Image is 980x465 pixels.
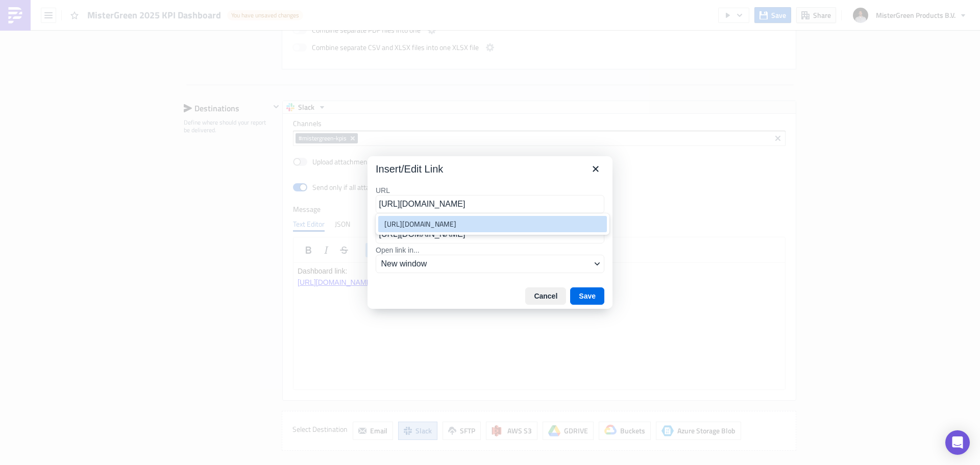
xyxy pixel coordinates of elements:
button: Cancel [525,287,566,305]
a: [URL][DOMAIN_NAME] [4,15,80,23]
div: https://eu-west-1a.online.tableau.com/t/mistergreen/views/MisterGreenQ42025Goals/MisterGreenKPIsQ... [378,216,607,232]
div: [URL][DOMAIN_NAME] [384,218,603,230]
div: Open Intercom Messenger [945,430,970,455]
button: Close [587,160,604,178]
button: Save [570,287,604,305]
label: Open link in... [376,246,604,255]
label: URL [376,186,604,195]
div: Insert/Edit Link [376,162,443,176]
span: New window [381,258,591,270]
button: Open link in... [376,255,604,273]
body: Rich Text Area. Press ALT-0 for help. [4,4,487,23]
p: Dashboard link: [4,4,487,12]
